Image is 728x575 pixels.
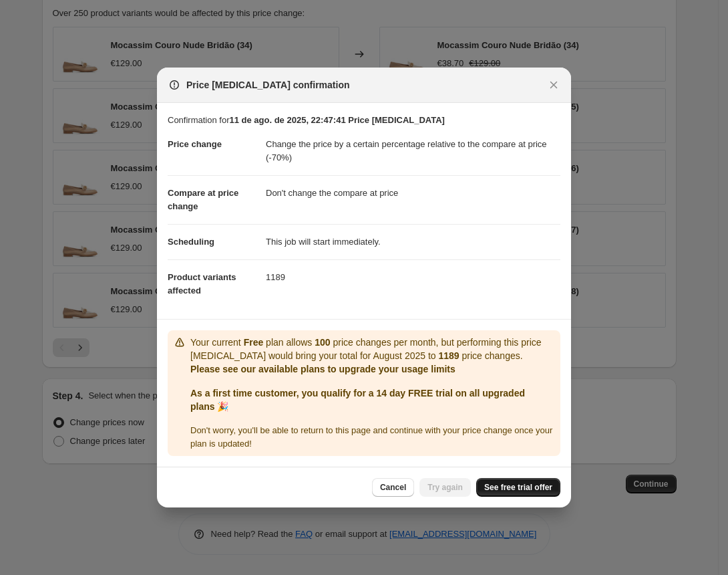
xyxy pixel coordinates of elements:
b: 100 [315,337,330,348]
button: Close [544,76,563,94]
span: Product variants affected [168,272,236,296]
span: Cancel [380,482,406,493]
dd: 1189 [266,259,560,295]
span: Price [MEDICAL_DATA] confirmation [186,78,350,92]
b: As a first time customer, you qualify for a 14 day FREE trial on all upgraded plans 🎉 [190,388,525,412]
p: Please see our available plans to upgrade your usage limits [190,362,555,376]
span: Scheduling [168,237,214,247]
dd: This job will start immediately. [266,224,560,259]
span: Compare at price change [168,188,238,211]
b: 11 de ago. de 2025, 22:47:41 Price [MEDICAL_DATA] [229,115,444,125]
button: Cancel [372,478,414,497]
dd: Don't change the compare at price [266,175,560,211]
dd: Change the price by a certain percentage relative to the compare at price (-70%) [266,127,560,175]
b: 1189 [439,350,460,361]
b: Free [244,337,264,348]
span: See free trial offer [484,482,552,493]
span: Don ' t worry, you ' ll be able to return to this page and continue with your price change once y... [190,425,552,449]
p: Confirmation for [168,114,560,127]
a: See free trial offer [476,478,560,497]
span: Price change [168,139,222,149]
p: Your current plan allows price changes per month, but performing this price [MEDICAL_DATA] would ... [190,336,555,362]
